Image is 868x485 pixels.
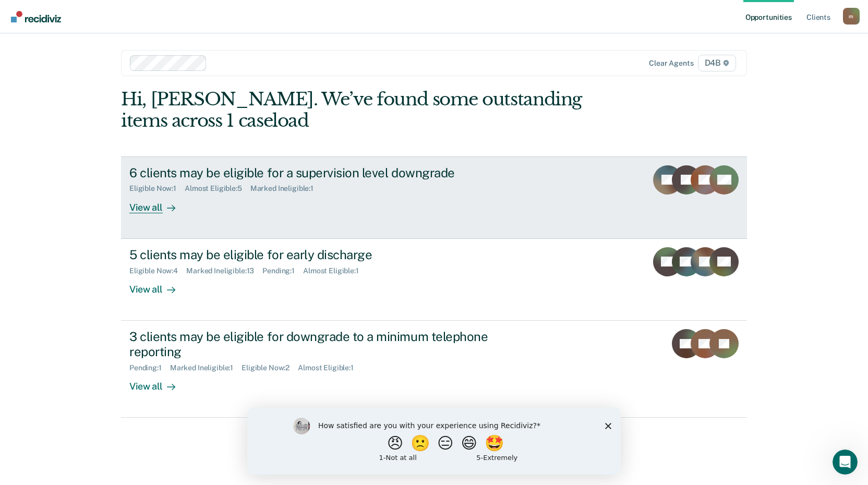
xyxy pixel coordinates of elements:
[121,321,747,418] a: 3 clients may be eligible for downgrade to a minimum telephone reportingPending:1Marked Ineligibl...
[129,165,496,180] div: 6 clients may be eligible for a supervision level downgrade
[247,407,621,475] iframe: Survey by Kim from Recidiviz
[129,266,186,275] div: Eligible Now : 4
[170,363,242,372] div: Marked Ineligible : 1
[121,156,747,239] a: 6 clients may be eligible for a supervision level downgradeEligible Now:1Almost Eligible:5Marked ...
[121,239,747,321] a: 5 clients may be eligible for early dischargeEligible Now:4Marked Ineligible:13Pending:1Almost El...
[185,184,250,193] div: Almost Eligible : 5
[242,363,298,372] div: Eligible Now : 2
[129,363,170,372] div: Pending : 1
[250,184,322,193] div: Marked Ineligible : 1
[129,275,188,295] div: View all
[129,247,496,262] div: 5 clients may be eligible for early discharge
[121,89,622,131] div: Hi, [PERSON_NAME]. We’ve found some outstanding items across 1 caseload
[298,363,362,372] div: Almost Eligible : 1
[649,59,693,68] div: Clear agents
[843,8,860,25] button: Profile dropdown button
[129,329,496,359] div: 3 clients may be eligible for downgrade to a minimum telephone reporting
[129,193,188,213] div: View all
[129,184,185,193] div: Eligible Now : 1
[129,372,188,392] div: View all
[833,450,858,475] iframe: Intercom live chat
[11,11,61,22] img: Recidiviz
[303,266,367,275] div: Almost Eligible : 1
[262,266,303,275] div: Pending : 1
[698,55,736,71] span: D4B
[186,266,262,275] div: Marked Ineligible : 13
[843,8,860,25] div: m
